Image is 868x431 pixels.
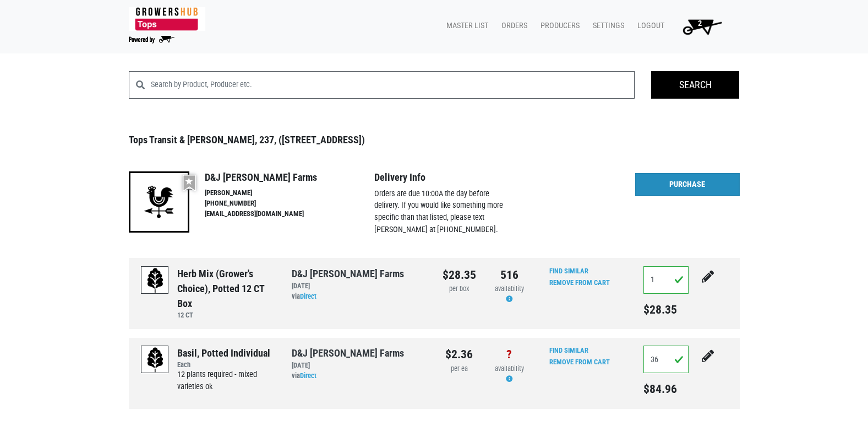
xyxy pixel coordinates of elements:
[374,171,505,184] h4: Delivery Info
[443,266,476,284] div: $28.35
[543,356,616,369] input: Remove From Cart
[493,266,526,284] div: 516
[177,311,275,319] h6: 12 CT
[443,346,476,363] div: $2.36
[292,347,404,359] a: D&J [PERSON_NAME] Farms
[205,171,374,184] h4: D&J [PERSON_NAME] Farms
[374,188,505,235] p: Orders are due 10:00A the day before delivery. If you would like something more specific than tha...
[177,360,275,369] h6: Each
[651,71,739,99] input: Search
[493,15,532,36] a: Orders
[129,134,740,146] h3: Tops Transit & [PERSON_NAME], 237, ([STREET_ADDRESS])
[292,292,426,302] div: via
[543,277,616,289] input: Remove From Cart
[495,364,524,373] span: availability
[141,346,169,374] img: placeholder-variety-43d6402dacf2d531de610a020419775a.svg
[549,346,588,354] a: Find Similar
[493,346,526,363] div: ?
[129,7,205,31] img: 279edf242af8f9d49a69d9d2afa010fb.png
[129,171,189,232] img: 22-9b480c55cff4f9832ac5d9578bf63b94.png
[205,188,374,198] li: [PERSON_NAME]
[635,173,740,196] a: Purchase
[495,284,524,293] span: availability
[177,266,275,311] div: Herb Mix (Grower's choice), Potted 12 CT Box
[292,281,426,292] div: [DATE]
[643,346,689,373] input: Qty
[678,15,727,37] img: Cart
[205,198,374,209] li: [PHONE_NUMBER]
[629,15,669,36] a: Logout
[669,15,731,37] a: 2
[549,267,588,275] a: Find Similar
[151,71,635,99] input: Search by Product, Producer etc.
[141,267,169,294] img: placeholder-variety-43d6402dacf2d531de610a020419775a.svg
[292,268,404,279] a: D&J [PERSON_NAME] Farms
[129,36,174,44] img: Powered by Big Wheelbarrow
[438,15,493,36] a: Master List
[300,292,316,300] a: Direct
[643,266,689,294] input: Qty
[698,19,702,28] span: 2
[177,346,275,360] div: Basil, Potted Individual
[532,15,584,36] a: Producers
[292,360,426,371] div: [DATE]
[643,382,689,396] h5: $84.96
[584,15,629,36] a: Settings
[643,303,689,317] h5: $28.35
[443,364,476,374] div: per ea
[300,371,316,380] a: Direct
[177,370,257,391] span: 12 plants required - mixed varieties ok
[292,371,426,381] div: via
[443,284,476,294] div: per box
[205,209,374,219] li: [EMAIL_ADDRESS][DOMAIN_NAME]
